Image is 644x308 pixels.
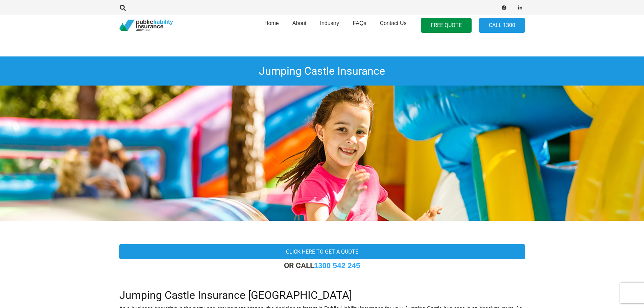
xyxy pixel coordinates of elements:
[292,20,307,26] span: About
[421,18,472,33] a: FREE QUOTE
[258,13,286,38] a: Home
[119,281,525,302] h2: Jumping Castle Insurance [GEOGRAPHIC_DATA]
[119,20,173,31] a: pli_logotransparent
[353,20,366,26] span: FAQs
[373,13,413,38] a: Contact Us
[284,261,360,270] strong: OR CALL
[479,18,525,33] a: Call 1300
[119,244,525,259] a: Click here to get a quote
[320,20,339,26] span: Industry
[116,5,130,11] a: Search
[516,3,525,13] a: LinkedIn
[380,20,406,26] span: Contact Us
[314,261,360,270] a: 1300 542 245
[264,20,279,26] span: Home
[346,13,373,38] a: FAQs
[499,3,509,13] a: Facebook
[313,13,346,38] a: Industry
[286,13,313,38] a: About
